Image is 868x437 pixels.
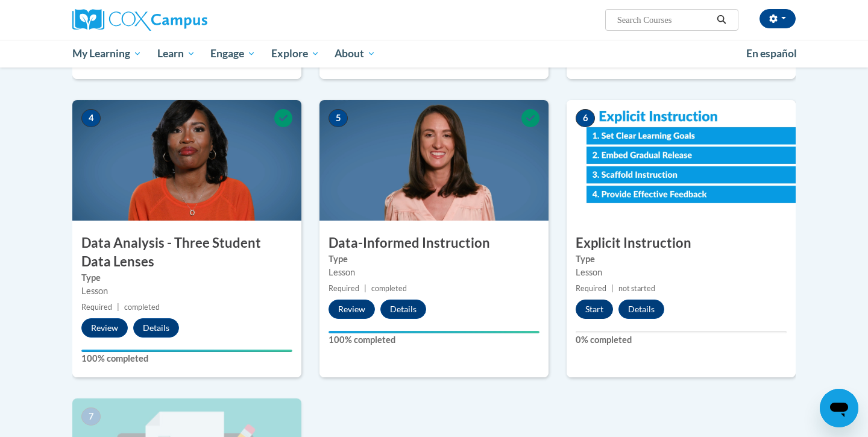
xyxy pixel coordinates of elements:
img: Course Image [319,100,549,221]
h3: Data-Informed Instruction [319,234,549,253]
span: completed [124,303,160,312]
a: My Learning [64,40,149,68]
a: Cox Campus [72,9,301,31]
label: 0% completed [576,333,787,347]
button: Review [329,300,375,319]
span: Explore [271,46,319,61]
a: En español [738,41,805,66]
h3: Data Analysis - Three Student Data Lenses [72,234,301,271]
span: 5 [329,109,348,127]
img: Course Image [72,100,301,221]
div: Lesson [329,266,539,279]
span: Required [329,284,359,293]
a: Learn [149,40,203,68]
span: My Learning [72,46,142,61]
iframe: Button to launch messaging window [820,389,858,427]
a: About [327,40,384,68]
span: | [364,284,366,293]
span: Required [576,284,606,293]
label: Type [576,253,787,266]
span: 6 [576,109,595,127]
a: Engage [203,40,263,68]
div: Lesson [576,266,787,279]
span: | [611,284,614,293]
div: Your progress [81,350,292,352]
a: Explore [263,40,327,68]
div: Lesson [81,285,292,298]
button: Search [712,13,731,27]
div: Main menu [54,40,814,68]
span: 4 [81,109,101,127]
div: Your progress [329,331,539,333]
h3: Explicit Instruction [567,234,796,253]
label: 100% completed [329,333,539,347]
input: Search Courses [616,13,712,27]
span: Engage [210,46,256,61]
span: About [335,46,376,61]
label: Type [81,271,292,285]
button: Details [380,300,426,319]
img: Course Image [567,100,796,221]
button: Details [618,300,664,319]
span: Learn [157,46,195,61]
span: not started [618,284,655,293]
span: 7 [81,407,101,426]
label: Type [329,253,539,266]
label: 100% completed [81,352,292,365]
span: En español [746,47,797,60]
button: Start [576,300,613,319]
button: Details [133,318,179,338]
img: Cox Campus [72,9,207,31]
button: Account Settings [759,9,796,28]
button: Review [81,318,128,338]
span: completed [371,284,407,293]
span: Required [81,303,112,312]
span: | [117,303,119,312]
